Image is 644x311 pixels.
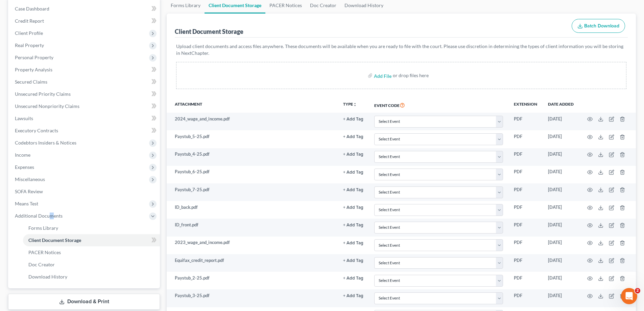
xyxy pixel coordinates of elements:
span: Miscellaneous [15,176,45,182]
td: PDF [508,237,543,254]
span: Download History [28,274,67,280]
a: Secured Claims [9,76,160,88]
span: Doc Creator [28,262,55,267]
span: Additional Documents [15,213,63,219]
a: + Add Tag [343,116,363,122]
a: + Add Tag [343,239,363,246]
td: [DATE] [543,166,579,183]
td: [DATE] [543,130,579,148]
td: PDF [508,289,543,307]
td: Equifax_credit_report.pdf [167,254,338,272]
td: PDF [508,201,543,219]
a: Unsecured Nonpriority Claims [9,100,160,112]
button: + Add Tag [343,259,363,263]
td: PDF [508,148,543,166]
button: + Add Tag [343,223,363,227]
td: [DATE] [543,237,579,254]
a: Download & Print [8,294,160,310]
div: Client Document Storage [175,27,243,36]
td: [DATE] [543,219,579,236]
td: Paystub_6-25.pdf [167,166,338,183]
a: Unsecured Priority Claims [9,88,160,100]
button: Batch Download [572,19,625,33]
a: + Add Tag [343,292,363,299]
span: Forms Library [28,225,58,231]
span: Case Dashboard [15,6,49,12]
td: PDF [508,183,543,201]
td: Paystub_4-25.pdf [167,148,338,166]
td: 2023_wage_and_income.pdf [167,237,338,254]
span: Lawsuits [15,115,33,121]
button: + Add Tag [343,294,363,298]
a: Case Dashboard [9,3,160,15]
span: SOFA Review [15,188,43,194]
td: Paystub_7-25.pdf [167,183,338,201]
a: Download History [23,271,160,283]
span: Secured Claims [15,79,47,85]
a: Executory Contracts [9,125,160,137]
span: Codebtors Insiders & Notices [15,140,76,146]
span: Income [15,152,30,158]
td: PDF [508,130,543,148]
button: + Add Tag [343,276,363,281]
a: + Add Tag [343,204,363,210]
button: + Add Tag [343,188,363,192]
a: PACER Notices [23,246,160,259]
a: + Add Tag [343,275,363,281]
td: [DATE] [543,148,579,166]
th: Extension [508,97,543,113]
button: + Add Tag [343,135,363,139]
td: [DATE] [543,272,579,289]
td: PDF [508,113,543,130]
span: Executory Contracts [15,128,58,133]
span: Property Analysis [15,67,52,72]
td: PDF [508,166,543,183]
td: [DATE] [543,183,579,201]
span: 2 [635,288,640,293]
a: + Add Tag [343,186,363,193]
td: [DATE] [543,289,579,307]
td: PDF [508,272,543,289]
td: Paystub_3-25.pdf [167,289,338,307]
td: [DATE] [543,254,579,272]
a: Lawsuits [9,112,160,125]
span: Unsecured Nonpriority Claims [15,103,79,109]
td: 2024_wage_and_income.pdf [167,113,338,130]
iframe: Intercom live chat [621,288,637,304]
td: PDF [508,254,543,272]
button: + Add Tag [343,241,363,245]
th: Event Code [369,97,508,113]
button: + Add Tag [343,117,363,121]
th: Attachment [167,97,338,113]
span: Unsecured Priority Claims [15,91,71,97]
span: Credit Report [15,18,44,24]
a: Doc Creator [23,259,160,271]
a: + Add Tag [343,169,363,175]
p: Upload client documents and access files anywhere. These documents will be available when you are... [176,43,626,57]
td: ID_back.pdf [167,201,338,219]
span: Client Profile [15,30,43,36]
a: Credit Report [9,15,160,27]
a: Property Analysis [9,64,160,76]
a: + Add Tag [343,257,363,264]
button: + Add Tag [343,152,363,157]
th: Date added [543,97,579,113]
span: Expenses [15,164,34,170]
a: + Add Tag [343,222,363,228]
i: unfold_more [353,103,357,107]
button: + Add Tag [343,170,363,175]
span: Personal Property [15,54,53,60]
div: or drop files here [393,72,429,79]
button: + Add Tag [343,205,363,210]
td: Paystub_2-25.pdf [167,272,338,289]
span: Batch Download [584,23,619,29]
span: PACER Notices [28,249,61,255]
a: Forms Library [23,222,160,234]
td: Paystub_5-25.pdf [167,130,338,148]
span: Client Document Storage [28,237,81,243]
a: SOFA Review [9,185,160,198]
td: [DATE] [543,201,579,219]
td: [DATE] [543,113,579,130]
td: ID_front.pdf [167,219,338,236]
a: + Add Tag [343,151,363,157]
